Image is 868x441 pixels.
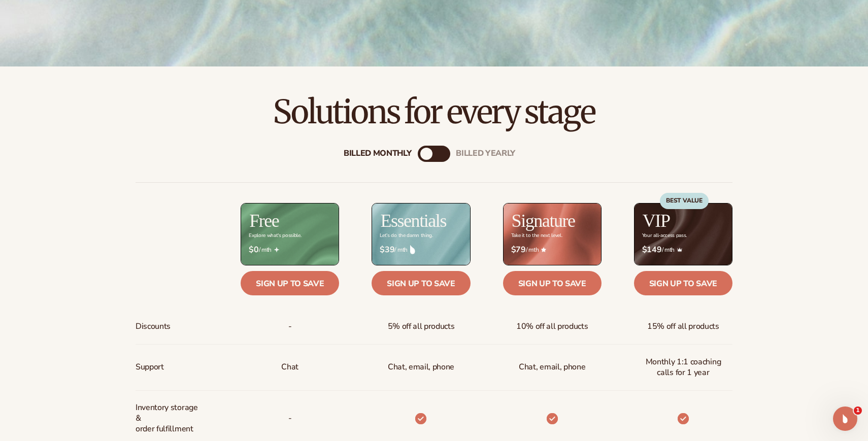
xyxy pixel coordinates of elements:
[456,149,515,158] div: billed Yearly
[136,317,171,336] span: Discounts
[372,271,470,295] a: Sign up to save
[635,203,732,265] img: VIP_BG_199964bd-3653-43bc-8a67-789d2d7717b9.jpg
[388,358,454,377] p: Chat, email, phone
[516,317,588,336] span: 10% off all products
[249,233,301,239] div: Explore what's possible.
[511,233,562,239] div: Take it to the next level.
[643,212,670,230] h2: VIP
[511,245,526,255] strong: $79
[136,398,203,438] span: Inventory storage & order fulfillment
[288,317,292,336] span: -
[512,212,575,230] h2: Signature
[372,203,470,265] img: Essentials_BG_9050f826-5aa9-47d9-a362-757b82c62641.jpg
[642,245,662,255] strong: $149
[504,203,601,265] img: Signature_BG_eeb718c8-65ac-49e3-a4e5-327c6aa73146.jpg
[249,212,279,230] h2: Free
[634,271,732,295] a: Sign up to save
[28,95,840,129] h2: Solutions for every stage
[281,358,298,377] p: Chat
[274,247,279,252] img: Free_Icon_bb6e7c7e-73f8-44bd-8ed0-223ea0fc522e.png
[660,193,709,209] div: BEST VALUE
[511,245,593,255] span: / mth
[519,358,585,377] span: Chat, email, phone
[833,406,857,431] iframe: Intercom live chat
[541,247,546,252] img: Star_6.png
[241,203,339,265] img: free_bg.png
[410,245,415,254] img: drop.png
[642,233,687,239] div: Your all-access pass.
[380,245,394,255] strong: $39
[380,212,446,230] h2: Essentials
[249,245,331,255] span: / mth
[388,317,455,336] span: 5% off all products
[380,233,432,239] div: Let’s do the damn thing.
[642,245,724,255] span: / mth
[854,406,862,415] span: 1
[380,245,462,255] span: / mth
[642,353,724,382] span: Monthly 1:1 coaching calls for 1 year
[647,317,719,336] span: 15% off all products
[503,271,602,295] a: Sign up to save
[288,409,292,428] span: -
[344,149,412,158] div: Billed Monthly
[241,271,339,295] a: Sign up to save
[249,245,258,255] strong: $0
[136,358,164,377] span: Support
